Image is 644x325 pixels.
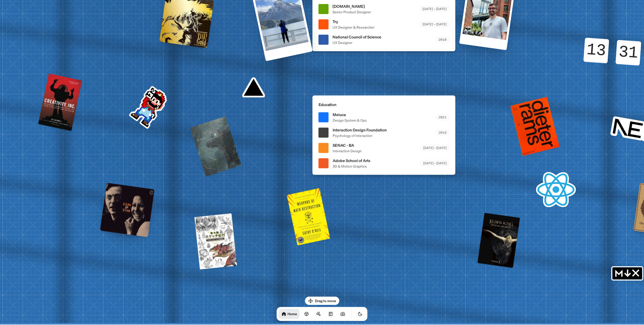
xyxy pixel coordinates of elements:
[333,127,387,133] span: Interaction Design Foundation
[333,19,375,25] span: Try
[333,157,370,164] span: Adobe School of Arts
[333,118,367,123] span: Design System & Ops
[333,148,361,153] span: Interaction Design
[333,133,387,138] span: Psychology of Interaction
[436,129,449,136] div: 2019
[420,6,449,12] div: [DATE] – [DATE]
[436,36,449,43] div: 2018
[288,311,297,316] h1: Home
[333,25,375,30] span: UX Designer & Researcher
[333,164,370,169] span: 3D & Motion Graphics
[333,3,371,9] span: [DOMAIN_NAME]
[279,309,300,319] a: Home
[333,9,371,15] span: Senior Product Designer
[611,266,643,281] svg: MDX
[420,21,449,27] div: [DATE] – [DATE]
[333,40,381,45] span: UX Designer
[436,114,449,120] div: 2021
[318,101,449,107] p: Education
[355,309,365,319] button: Toggle Theme
[333,142,361,148] span: SENAC - BA
[333,34,381,40] span: National Council of Science
[333,112,367,118] span: Meiuca
[420,145,449,151] div: [DATE] - [DATE]
[420,160,449,166] div: [DATE] - [DATE]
